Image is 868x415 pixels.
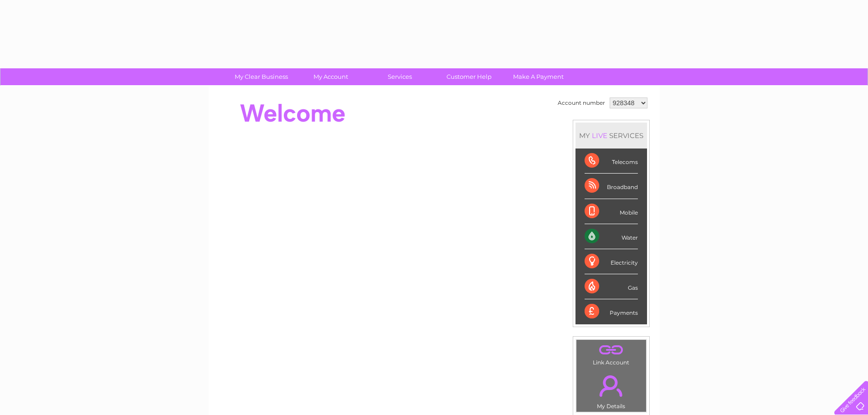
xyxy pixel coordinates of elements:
[293,68,368,85] a: My Account
[585,149,638,174] div: Telecoms
[579,342,644,358] a: .
[501,68,576,85] a: Make A Payment
[431,68,507,85] a: Customer Help
[585,199,638,224] div: Mobile
[585,224,638,249] div: Water
[576,339,647,368] td: Link Account
[585,299,638,324] div: Payments
[555,95,607,111] td: Account number
[575,123,647,149] div: MY SERVICES
[585,249,638,274] div: Electricity
[224,68,299,85] a: My Clear Business
[590,131,609,140] div: LIVE
[585,274,638,299] div: Gas
[579,370,644,402] a: .
[362,68,437,85] a: Services
[576,368,647,412] td: My Details
[585,174,638,199] div: Broadband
